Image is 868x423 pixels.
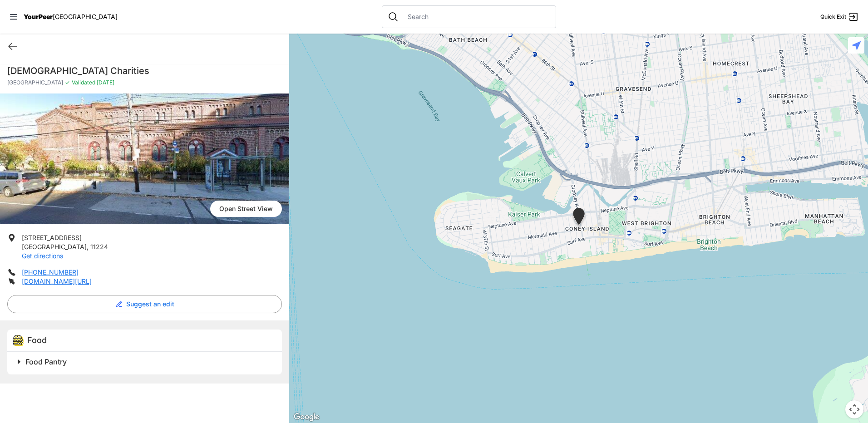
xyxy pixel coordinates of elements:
button: Map camera controls [845,400,863,418]
span: Food Pantry [25,357,67,366]
span: Open Street View [210,201,282,217]
span: [GEOGRAPHIC_DATA] [22,243,87,251]
span: [STREET_ADDRESS] [22,234,82,241]
a: [PHONE_NUMBER] [22,268,79,276]
span: Suggest an edit [126,300,174,309]
input: Search [402,12,550,21]
span: Quick Exit [820,13,846,20]
span: Food [27,335,47,345]
span: 11224 [90,243,108,251]
a: YourPeer[GEOGRAPHIC_DATA] [24,14,118,20]
a: Quick Exit [820,11,859,22]
span: Validated [72,79,95,86]
a: [DOMAIN_NAME][URL] [22,277,92,285]
a: Open this area in Google Maps (opens a new window) [291,411,321,423]
span: ✓ [65,79,70,86]
img: Google [291,411,321,423]
span: [DATE] [95,79,114,86]
span: [GEOGRAPHIC_DATA] [53,13,118,20]
a: Get directions [22,252,63,260]
button: Suggest an edit [7,295,282,313]
span: [GEOGRAPHIC_DATA] [7,79,63,86]
span: YourPeer [24,13,53,20]
span: , [87,243,89,251]
h1: [DEMOGRAPHIC_DATA] Charities [7,64,282,77]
